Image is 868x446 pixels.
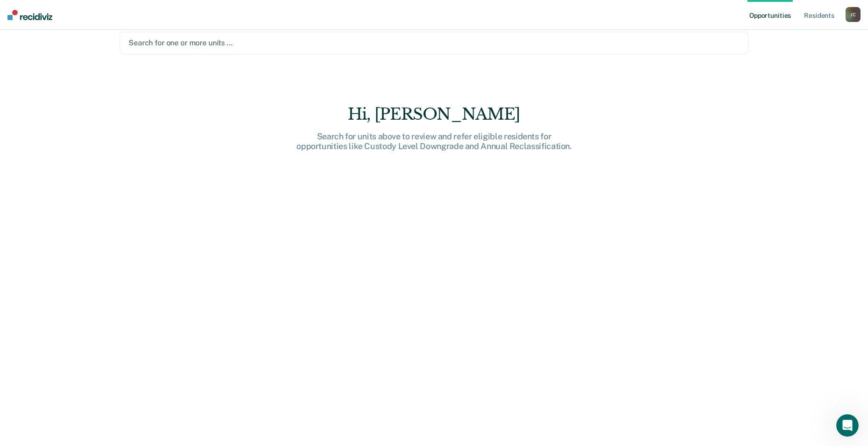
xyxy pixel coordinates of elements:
[285,105,584,124] div: Hi, [PERSON_NAME]
[846,7,861,22] button: JC
[7,10,52,20] img: Recidiviz
[846,7,861,22] div: J C
[285,131,584,151] div: Search for units above to review and refer eligible residents for opportunities like Custody Leve...
[836,414,859,437] iframe: Intercom live chat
